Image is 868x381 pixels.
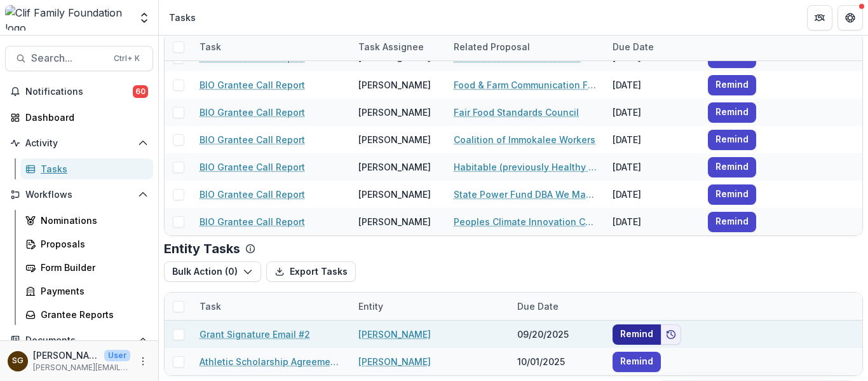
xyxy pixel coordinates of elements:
[41,162,143,176] div: Tasks
[200,355,343,368] a: Athletic Scholarship Agreement and Waiver #2
[454,78,597,92] a: Food & Farm Communication Fund
[25,87,133,97] span: Notifications
[708,130,756,150] button: Remind
[41,261,143,274] div: Form Builder
[200,78,305,92] a: BIO Grantee Call Report
[446,33,605,60] div: Related Proposal
[605,153,700,181] div: [DATE]
[164,8,201,27] nav: breadcrumb
[605,99,700,126] div: [DATE]
[169,11,196,24] div: Tasks
[25,190,133,200] span: Workflows
[454,215,597,228] a: Peoples Climate Innovation Center
[20,210,153,231] a: Nominations
[200,328,310,341] a: Grant Signature Email #2
[351,293,510,320] div: Entity
[605,40,661,53] div: Due Date
[12,357,24,365] div: Sarah Grady
[33,362,130,373] p: [PERSON_NAME][EMAIL_ADDRESS][DOMAIN_NAME]
[510,300,566,313] div: Due Date
[5,5,130,31] img: Clif Family Foundation logo
[708,184,756,205] button: Remind
[5,330,153,350] button: Open Documents
[41,214,143,227] div: Nominations
[510,321,605,348] div: 09/20/2025
[200,133,305,146] a: BIO Grantee Call Report
[358,188,431,201] div: [PERSON_NAME]
[454,160,597,174] a: Habitable (previously Healthy Building Network)
[192,293,351,320] div: Task
[20,281,153,301] a: Payments
[200,188,305,201] a: BIO Grantee Call Report
[605,181,700,208] div: [DATE]
[164,261,261,282] button: Bulk Action (0)
[358,355,431,368] a: [PERSON_NAME]
[358,133,431,146] div: [PERSON_NAME]
[351,33,446,60] div: Task Assignee
[20,233,153,254] a: Proposals
[41,284,143,298] div: Payments
[510,293,605,320] div: Due Date
[708,212,756,232] button: Remind
[5,46,153,71] button: Search...
[454,106,579,119] a: Fair Food Standards Council
[613,324,661,345] button: Remind
[605,33,700,60] div: Due Date
[25,111,143,124] div: Dashboard
[200,106,305,119] a: BIO Grantee Call Report
[31,52,106,64] span: Search...
[454,188,597,201] a: State Power Fund DBA We Make The Future
[358,160,431,174] div: [PERSON_NAME]
[358,215,431,228] div: [PERSON_NAME]
[200,215,305,228] a: BIO Grantee Call Report
[5,184,153,205] button: Open Workflows
[164,241,240,256] p: Entity Tasks
[351,40,431,53] div: Task Assignee
[200,160,305,174] a: BIO Grantee Call Report
[605,71,700,99] div: [DATE]
[41,237,143,251] div: Proposals
[5,107,153,128] a: Dashboard
[510,348,605,375] div: 10/01/2025
[192,33,351,60] div: Task
[192,300,229,313] div: Task
[605,208,700,235] div: [DATE]
[5,133,153,153] button: Open Activity
[20,158,153,179] a: Tasks
[358,106,431,119] div: [PERSON_NAME]
[605,126,700,153] div: [DATE]
[358,78,431,92] div: [PERSON_NAME]
[20,304,153,325] a: Grantee Reports
[266,261,356,282] button: Export Tasks
[708,102,756,123] button: Remind
[104,350,130,361] p: User
[613,352,661,372] button: Remind
[708,75,756,95] button: Remind
[454,133,595,146] a: Coalition of Immokalee Workers
[133,85,148,98] span: 60
[708,157,756,177] button: Remind
[837,5,863,31] button: Get Help
[192,40,229,53] div: Task
[25,138,133,149] span: Activity
[358,328,431,341] a: [PERSON_NAME]
[135,5,153,31] button: Open entity switcher
[446,40,538,53] div: Related Proposal
[20,257,153,278] a: Form Builder
[5,81,153,102] button: Notifications60
[33,349,99,362] p: [PERSON_NAME]
[135,354,151,369] button: More
[41,308,143,321] div: Grantee Reports
[807,5,832,31] button: Partners
[25,335,133,346] span: Documents
[111,52,142,66] div: Ctrl + K
[351,300,391,313] div: Entity
[661,324,681,345] button: Add to friends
